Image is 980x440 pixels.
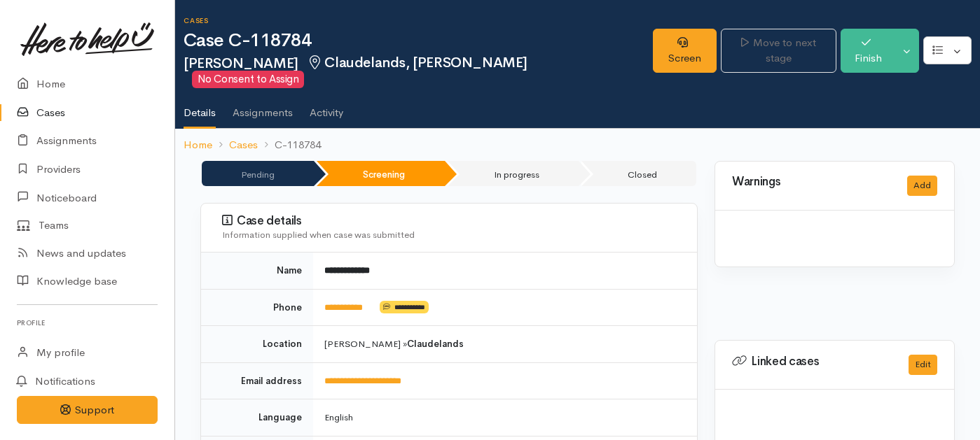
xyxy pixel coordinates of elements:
h3: Case details [222,214,680,228]
td: Location [201,326,313,363]
a: Assignments [233,88,293,127]
h3: Linked cases [732,355,892,369]
h3: Warnings [732,176,890,189]
span: Claudelands, [PERSON_NAME] [307,54,527,71]
td: Phone [201,289,313,326]
span: No Consent to Assign [192,71,304,88]
button: Edit [909,355,937,375]
a: Details [184,88,216,129]
li: Closed [581,161,696,186]
h6: Cases [184,17,653,24]
b: Claudelands [407,338,464,350]
a: Move to next stage [721,29,837,73]
td: English [313,399,697,437]
a: Cases [229,137,258,153]
span: [PERSON_NAME] » [324,338,464,350]
td: Name [201,253,313,289]
li: Pending [202,161,314,186]
a: Activity [310,88,343,127]
li: C-118784 [258,137,321,153]
button: Finish [841,29,895,73]
li: Screening [317,161,444,186]
div: Information supplied when case was submitted [222,228,680,242]
td: Email address [201,362,313,399]
li: In progress [448,161,579,186]
button: Add [907,176,937,196]
h2: [PERSON_NAME] [184,55,653,89]
a: Screen [653,29,716,73]
button: Support [17,396,158,425]
td: Language [201,399,313,437]
h1: Case C-118784 [184,31,653,51]
a: Home [184,137,212,153]
h6: Profile [17,313,158,332]
nav: breadcrumb [175,129,980,162]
